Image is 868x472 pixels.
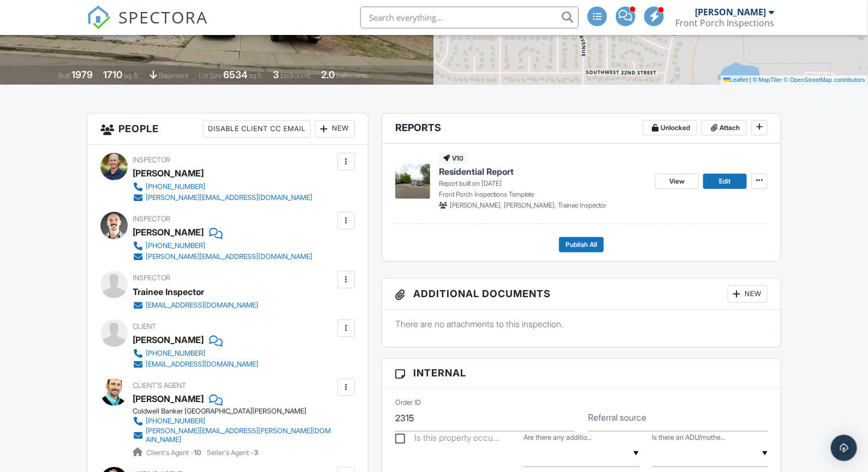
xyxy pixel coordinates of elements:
[133,156,170,164] span: Inspector
[652,433,726,442] label: Is there an ADU/mother-in-law suite or are there multiple dwellings?
[146,349,205,358] div: [PHONE_NUMBER]
[146,241,205,250] div: [PHONE_NUMBER]
[194,449,201,457] strong: 10
[360,7,579,28] input: Search everything...
[87,5,111,29] img: The Best Home Inspection Software - Spectora
[72,69,93,80] div: 1979
[588,411,646,423] label: Referral source
[133,332,204,348] div: [PERSON_NAME]
[87,15,208,38] a: SPECTORA
[723,76,748,83] a: Leaflet
[395,433,500,446] label: Is this property occupied?
[133,391,204,407] a: [PERSON_NAME]
[133,348,258,359] a: [PHONE_NUMBER]
[254,449,258,457] strong: 3
[146,360,258,369] div: [EMAIL_ADDRESS][DOMAIN_NAME]
[395,398,421,408] label: Order ID
[133,215,170,223] span: Inspector
[133,284,204,300] div: Trainee Inspector
[133,300,258,311] a: [EMAIL_ADDRESS][DOMAIN_NAME]
[146,449,203,457] span: Client's Agent -
[103,69,122,80] div: 1710
[207,449,258,457] span: Seller's Agent -
[146,252,312,261] div: [PERSON_NAME][EMAIL_ADDRESS][DOMAIN_NAME]
[124,72,139,80] span: sq. ft.
[728,285,768,303] div: New
[336,72,367,80] span: bathrooms
[249,72,263,80] span: sq.ft.
[133,192,312,203] a: [PERSON_NAME][EMAIL_ADDRESS][DOMAIN_NAME]
[133,251,312,262] a: [PERSON_NAME][EMAIL_ADDRESS][DOMAIN_NAME]
[133,381,186,390] span: Client's Agent
[753,76,782,83] a: © MapTiler
[133,181,312,192] a: [PHONE_NUMBER]
[524,433,592,442] label: Are there any additional outbuildings (detached garage, shop, studio, etc.)?
[133,359,258,370] a: [EMAIL_ADDRESS][DOMAIN_NAME]
[133,427,335,444] a: [PERSON_NAME][EMAIL_ADDRESS][PERSON_NAME][DOMAIN_NAME]
[321,69,335,80] div: 2.0
[146,417,205,426] div: [PHONE_NUMBER]
[58,72,70,80] span: Built
[199,72,222,80] span: Lot Size
[133,240,312,251] a: [PHONE_NUMBER]
[146,427,335,444] div: [PERSON_NAME][EMAIL_ADDRESS][PERSON_NAME][DOMAIN_NAME]
[133,322,156,331] span: Client
[133,224,204,240] div: [PERSON_NAME]
[315,120,355,138] div: New
[395,318,768,330] p: There are no attachments to this inspection.
[784,76,865,83] a: © OpenStreetMap contributors
[159,72,188,80] span: basement
[382,359,781,387] h3: Internal
[695,7,766,17] div: [PERSON_NAME]
[146,193,312,202] div: [PERSON_NAME][EMAIL_ADDRESS][DOMAIN_NAME]
[281,72,311,80] span: bedrooms
[133,165,204,181] div: [PERSON_NAME]
[133,416,335,427] a: [PHONE_NUMBER]
[223,69,247,80] div: 6534
[146,182,205,191] div: [PHONE_NUMBER]
[273,69,279,80] div: 3
[750,76,751,83] span: |
[203,120,311,138] div: Disable Client CC Email
[382,279,781,310] h3: Additional Documents
[675,17,774,28] div: Front Porch Inspections
[87,114,368,145] h3: People
[118,5,208,28] span: SPECTORA
[133,274,170,282] span: Inspector
[831,435,857,461] div: Open Intercom Messenger
[133,407,343,416] div: Coldwell Banker [GEOGRAPHIC_DATA][PERSON_NAME]
[146,301,258,310] div: [EMAIL_ADDRESS][DOMAIN_NAME]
